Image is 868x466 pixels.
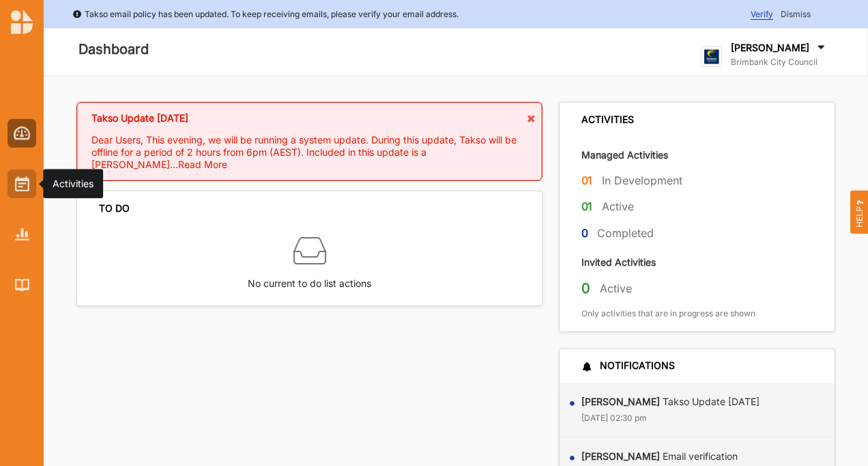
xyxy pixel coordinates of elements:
[781,9,811,19] span: Dismiss
[581,450,738,463] label: Email verification
[15,176,29,191] img: Activities
[581,198,593,215] label: 01
[72,8,459,21] div: Takso email policy has been updated. To keep receiving emails, please verify your email address.
[91,112,527,134] div: Takso Update [DATE]
[178,159,227,170] span: Read More
[581,256,656,269] label: Invited Activities
[701,46,722,68] img: logo
[99,202,130,215] div: TO DO
[602,200,634,214] label: Active
[11,10,33,34] img: logo
[53,177,93,191] div: Activities
[581,148,668,161] label: Managed Activities
[170,159,227,170] span: ...
[600,282,632,296] label: Active
[581,279,590,297] label: 0
[581,413,647,424] label: [DATE] 02:30 pm
[581,450,660,462] strong: [PERSON_NAME]
[602,174,682,188] label: In Development
[731,42,809,54] label: [PERSON_NAME]
[581,359,675,372] div: NOTIFICATIONS
[14,126,31,140] img: Dashboard
[91,146,426,170] span: offline for a period of 2 hours from 6pm (AEST). Included in this update is a [PERSON_NAME]
[248,267,371,291] label: No current to do list actions
[91,134,517,146] span: Dear Users, This evening, we will be running a system update. During this update, Takso will be
[8,169,36,198] a: Activities
[731,57,828,68] label: Brimbank City Council
[581,113,634,126] div: ACTIVITIES
[8,220,36,249] a: Reports
[293,234,326,267] img: box
[8,271,36,299] a: Library
[8,119,36,148] a: Dashboard
[78,38,149,61] label: Dashboard
[581,396,759,408] label: Takso Update [DATE]
[15,228,29,240] img: Reports
[581,225,588,242] label: 0
[15,279,29,290] img: Library
[581,308,755,319] label: Only activities that are in progress are shown
[597,226,654,241] label: Completed
[581,172,593,189] label: 01
[581,396,660,407] strong: [PERSON_NAME]
[751,9,773,20] span: Verify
